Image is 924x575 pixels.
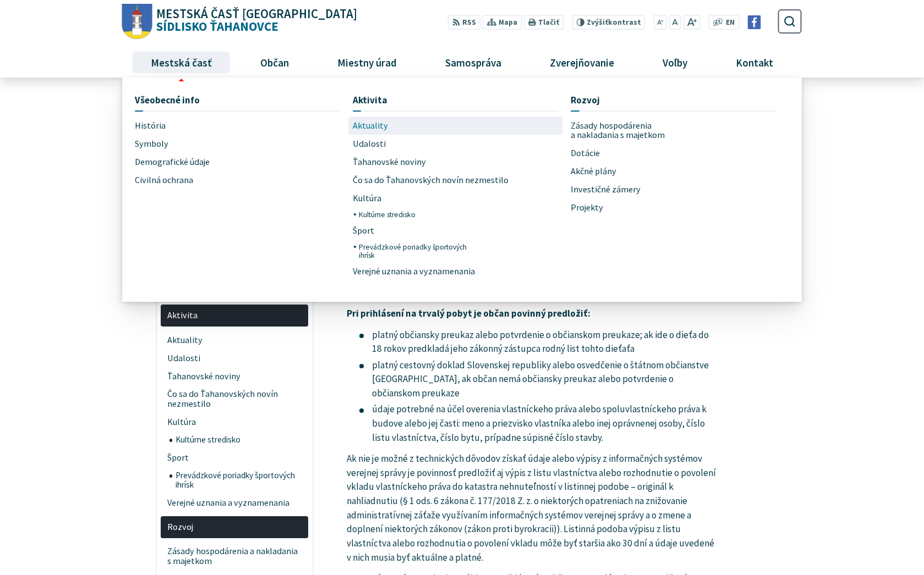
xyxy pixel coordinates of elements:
[240,47,309,77] a: Občan
[571,145,600,163] span: Dotácie
[654,15,667,30] button: Zmenšiť veľkosť písma
[462,17,476,29] span: RSS
[353,171,559,189] a: Čo sa do Ťahanovských novín nezmestilo
[146,47,216,77] span: Mestská časť
[726,17,735,29] span: EN
[135,153,210,171] span: Demografické údaje
[353,117,388,135] span: Aktuality
[524,15,564,30] button: Tlačiť
[347,452,718,565] p: Ak nie je možné z technických dôvodov získať údaje alebo výpisy z informačných systémov verejnej ...
[135,117,166,135] span: História
[716,47,794,77] a: Kontakt
[161,385,308,413] a: Čo sa do Ťahanovských novín nezmestilo
[353,189,478,207] a: Kultúra
[483,15,522,30] a: Mapa
[499,17,517,29] span: Mapa
[571,163,696,181] a: Akčné plány
[683,15,700,30] button: Zväčšiť veľkosť písma
[156,8,357,20] span: Mestská časť [GEOGRAPHIC_DATA]
[723,17,738,29] a: EN
[122,4,152,40] img: Prejsť na domovskú stránku
[170,467,309,494] a: Prevádzkové poriadky športových ihrísk
[353,222,374,240] span: Šport
[256,47,293,77] span: Občan
[571,90,777,110] a: Rozvoj
[425,47,522,77] a: Samospráva
[161,305,308,327] a: Aktivita
[161,413,308,432] a: Kultúra
[571,199,603,217] span: Projekty
[167,543,302,571] span: Zásady hospodárenia a nakladania s majetkom
[448,15,480,30] a: RSS
[317,47,417,77] a: Miestny úrad
[571,181,641,199] span: Investičné zámery
[333,47,401,77] span: Miestny úrad
[152,8,358,33] span: Sídlisko Ťahanovce
[176,467,302,494] span: Prevádzkové poriadky športových ihrísk
[587,18,641,27] span: kontrast
[353,171,509,189] span: Čo sa do Ťahanovských novín nezmestilo
[161,349,308,367] a: Udalosti
[545,47,618,77] span: Zverejňovanie
[161,543,308,571] a: Zásady hospodárenia a nakladania s majetkom
[167,449,302,467] span: Šport
[161,516,308,539] a: Rozvoj
[167,385,302,413] span: Čo sa do Ťahanovských novín nezmestilo
[353,189,381,207] span: Kultúra
[571,181,696,199] a: Investičné zámery
[353,263,475,281] span: Verejné uznania a vyznamenania
[571,145,777,163] a: Dotácie
[161,331,308,349] a: Aktuality
[359,240,478,262] a: Prevádzkové poriadky športových ihrísk
[732,47,778,77] span: Kontakt
[167,349,302,367] span: Udalosti
[353,135,386,153] span: Udalosti
[167,494,302,512] span: Verejné uznania a vyznamenania
[353,222,478,240] a: Šport
[571,90,600,110] span: Rozvoj
[122,4,357,40] a: Logo Sídlisko Ťahanovce, prejsť na domovskú stránku.
[359,328,718,356] li: platný občiansky preukaz alebo potvrdenie o občianskom preukaze; ak ide o dieťa do 18 rokov predk...
[359,402,718,445] li: údaje potrebné na účel overenia vlastníckeho práva alebo spoluvlastníckeho práva k budove alebo j...
[135,117,260,135] a: História
[135,153,260,171] a: Demografické údaje
[353,135,559,153] a: Udalosti
[176,432,302,449] span: Kultúrne stredisko
[135,171,193,189] span: Civilná ochrana
[135,171,260,189] a: Civilná ochrana
[353,90,559,110] a: Aktivita
[170,432,309,449] a: Kultúrne stredisko
[135,90,200,110] span: Všeobecné info
[572,15,645,30] button: Zvýšiťkontrast
[747,15,761,29] img: Prejsť na Facebook stránku
[571,163,616,181] span: Akčné plány
[167,307,302,325] span: Aktivita
[161,494,308,512] a: Verejné uznania a vyznamenania
[669,15,681,30] button: Nastaviť pôvodnú veľkosť písma
[135,90,341,110] a: Všeobecné info
[353,117,559,135] a: Aktuality
[643,47,708,77] a: Voľby
[530,47,635,77] a: Zverejňovanie
[571,117,696,145] a: Zásady hospodárenia a nakladania s majetkom
[161,367,308,385] a: Ťahanovské noviny
[571,199,696,217] a: Projekty
[441,47,505,77] span: Samospráva
[161,449,308,467] a: Šport
[167,413,302,432] span: Kultúra
[353,153,478,171] a: Ťahanovské noviny
[167,367,302,385] span: Ťahanovské noviny
[135,135,168,153] span: Symboly
[353,90,387,110] span: Aktivita
[167,518,302,536] span: Rozvoj
[353,263,478,281] a: Verejné uznania a vyznamenania
[587,18,608,27] span: Zvýšiť
[130,47,232,77] a: Mestská časť
[659,47,692,77] span: Voľby
[167,331,302,349] span: Aktuality
[359,358,718,401] li: platný cestovný doklad Slovenskej republiky alebo osvedčenie o štátnom občianstve [GEOGRAPHIC_DAT...
[347,307,591,319] strong: Pri prihlásení na trvalý pobyt je občan povinný predložiť:
[538,18,559,27] span: Tlačiť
